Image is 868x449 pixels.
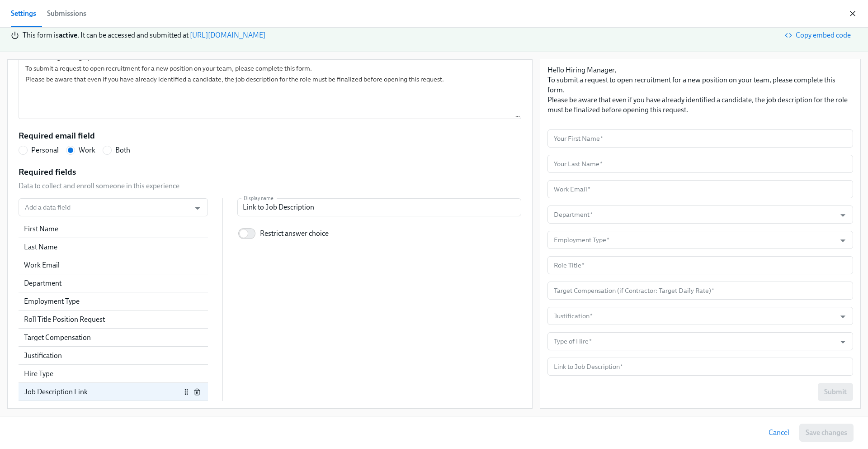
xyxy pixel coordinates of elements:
textarea: Hello Hiring Manager, To submit a request to open recruitment for a new position on your team, pl... [21,48,519,118]
div: First Name [19,220,208,238]
span: Settings [11,7,36,20]
div: Justification [19,347,208,365]
span: Work [79,145,95,155]
span: Cancel [769,428,789,437]
span: Copy embed code [787,31,851,40]
button: Copy embed code [780,26,857,44]
div: Employment Type [24,296,203,306]
div: Target Compensation [24,333,203,343]
button: Open [836,335,850,349]
a: [URL][DOMAIN_NAME] [190,31,265,39]
div: Work Email [24,260,203,270]
div: Department [24,278,203,288]
button: Cancel [762,424,796,442]
p: Restrict answer choice [260,229,329,239]
div: First Name [24,224,203,234]
div: Roll Title Position Request [24,315,203,325]
div: Work Email [19,256,208,274]
div: Target Compensation [19,329,208,347]
h5: Required fields [19,166,76,178]
span: Personal [31,145,59,155]
p: Data to collect and enroll someone in this experience [19,181,179,191]
h5: Required email field [19,130,95,142]
div: Roll Title Position Request [19,310,208,329]
div: Job Description Link [19,383,208,401]
div: Employment Type [19,292,208,310]
button: Open [836,310,850,324]
div: Hire Type [24,369,203,379]
strong: active [59,31,77,39]
button: Open [836,208,850,222]
div: Justification [24,351,203,361]
div: Hire Type [19,365,208,383]
input: Display name [237,198,521,216]
div: Job Description Link [24,387,181,397]
div: Department [19,274,208,292]
span: This form is . It can be accessed and submitted at [23,31,189,39]
div: Last Name [24,242,203,252]
button: Open [836,234,850,248]
p: Hello Hiring Manager, To submit a request to open recruitment for a new position on your team, pl... [547,65,853,115]
button: Open [190,201,204,215]
div: Submissions [47,7,86,20]
span: Both [115,145,130,155]
div: Last Name [19,238,208,256]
